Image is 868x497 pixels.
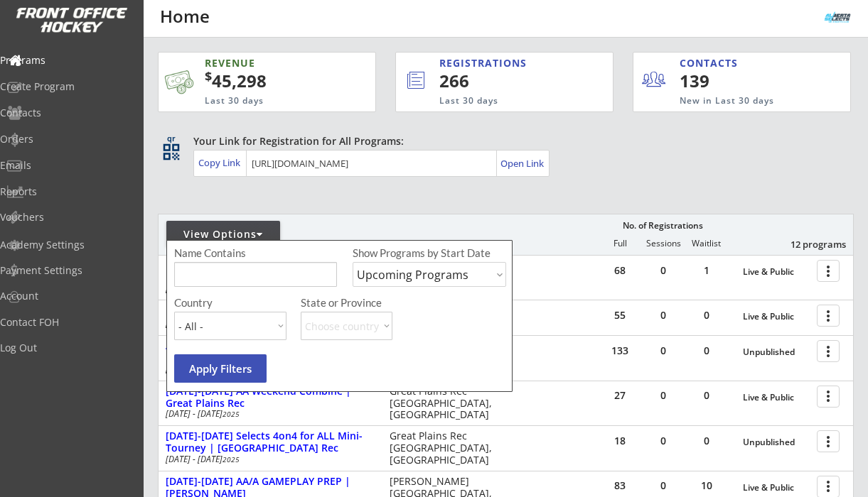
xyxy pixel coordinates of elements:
[685,266,728,275] div: 1
[642,436,685,446] div: 0
[174,354,267,383] button: Apply Filters
[680,69,767,93] div: 139
[680,56,744,70] div: CONTACTS
[817,386,840,408] button: more_vert
[193,134,810,148] div: Your Link for Registration for All Programs:
[685,239,727,248] div: Waitlist
[166,410,370,418] div: [DATE] - [DATE]
[817,430,840,452] button: more_vert
[599,346,641,356] div: 133
[439,56,554,70] div: REGISTRATIONS
[198,156,243,169] div: Copy Link
[439,69,565,93] div: 266
[743,393,810,403] div: Live & Public
[390,430,501,466] div: Great Plains Rec [GEOGRAPHIC_DATA], [GEOGRAPHIC_DATA]
[642,239,685,248] div: Sessions
[205,69,331,93] div: 45,298
[205,56,316,70] div: REVENUE
[166,386,375,410] div: [DATE]-[DATE] AA Weekend Combine | Great Plains Rec
[642,390,685,400] div: 0
[618,221,707,231] div: No. of Registrations
[642,310,685,320] div: 0
[174,248,286,258] div: Name Contains
[685,436,728,446] div: 0
[174,297,286,308] div: Country
[599,239,641,248] div: Full
[599,481,641,491] div: 83
[599,390,641,400] div: 27
[817,305,840,327] button: more_vert
[500,153,545,173] a: Open Link
[205,67,212,84] sup: $
[599,266,641,275] div: 68
[743,483,810,493] div: Live & Public
[685,481,728,491] div: 10
[772,238,846,251] div: 12 programs
[680,95,784,107] div: New in Last 30 days
[166,227,280,241] div: View Options
[166,430,375,454] div: [DATE]-[DATE] Selects 4on4 for ALL Mini-Tourney | [GEOGRAPHIC_DATA] Rec
[162,134,179,143] div: qr
[743,347,810,357] div: Unpublished
[743,437,810,447] div: Unpublished
[161,141,182,163] button: qr_code
[205,95,316,107] div: Last 30 days
[166,455,370,464] div: [DATE] - [DATE]
[439,95,554,107] div: Last 30 days
[390,386,501,421] div: Great Plains Rec [GEOGRAPHIC_DATA], [GEOGRAPHIC_DATA]
[642,481,685,491] div: 0
[743,312,810,322] div: Live & Public
[642,266,685,275] div: 0
[743,267,810,277] div: Live & Public
[685,390,728,400] div: 0
[599,310,641,320] div: 55
[223,454,240,464] em: 2025
[223,409,240,419] em: 2025
[685,310,728,320] div: 0
[817,260,840,282] button: more_vert
[500,158,545,170] div: Open Link
[599,436,641,446] div: 18
[817,340,840,362] button: more_vert
[642,346,685,356] div: 0
[353,248,504,258] div: Show Programs by Start Date
[301,297,504,308] div: State or Province
[685,346,728,356] div: 0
